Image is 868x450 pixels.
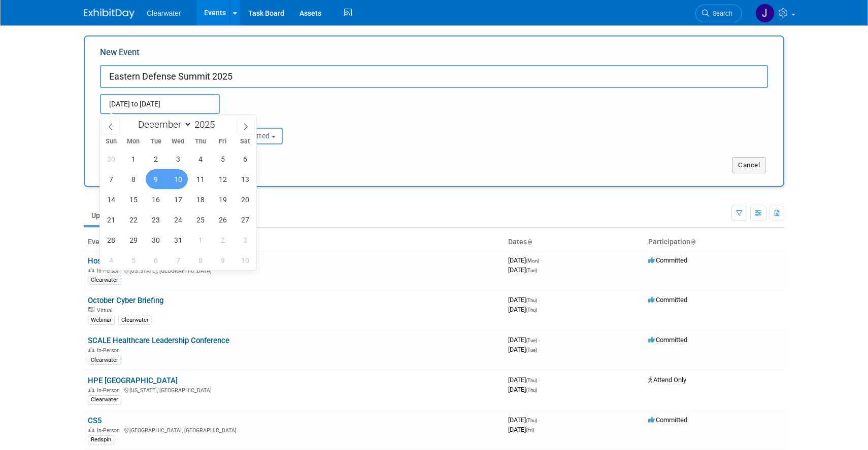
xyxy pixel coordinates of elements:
[147,9,181,17] span: Clearwater
[526,378,537,383] span: (Thu)
[526,307,537,313] span: (Thu)
[213,230,232,250] span: January 2, 2026
[695,5,742,22] a: Search
[100,94,220,114] input: Start Date - End Date
[192,119,222,130] input: Year
[732,157,765,173] button: Cancel
[189,138,212,145] span: Thu
[235,169,255,189] span: December 13, 2025
[101,230,121,250] span: December 28, 2025
[146,230,165,250] span: December 30, 2025
[541,256,542,264] span: -
[88,416,102,425] a: CS5
[190,230,210,250] span: January 1, 2026
[101,149,121,169] span: November 30, 2025
[213,210,232,230] span: December 26, 2025
[97,387,123,394] span: In-Person
[122,138,145,145] span: Mon
[212,138,234,145] span: Fri
[168,230,188,250] span: December 31, 2025
[88,386,500,394] div: [US_STATE], [GEOGRAPHIC_DATA]
[123,190,143,209] span: December 15, 2025
[84,206,143,225] a: Upcoming28
[146,210,165,230] span: December 23, 2025
[88,347,94,352] img: In-Person Event
[648,256,687,264] span: Committed
[504,234,644,251] th: Dates
[100,47,140,62] label: New Event
[88,435,114,444] div: Redspin
[145,138,167,145] span: Tue
[508,306,537,313] span: [DATE]
[88,427,94,432] img: In-Person Event
[88,256,190,266] a: Hospital Horizons Symposium
[648,416,687,424] span: Committed
[97,347,123,354] span: In-Person
[97,307,115,314] span: Virtual
[146,250,165,270] span: January 6, 2026
[235,250,255,270] span: January 10, 2026
[508,296,540,304] span: [DATE]
[690,238,695,246] a: Sort by Participation Type
[539,336,540,344] span: -
[168,210,188,230] span: December 24, 2025
[88,395,121,404] div: Clearwater
[88,387,94,392] img: In-Person Event
[100,114,198,127] div: Attendance / Format:
[88,356,121,365] div: Clearwater
[123,169,143,189] span: December 8, 2025
[88,376,178,385] a: HPE [GEOGRAPHIC_DATA]
[190,190,210,209] span: December 18, 2025
[101,169,121,189] span: December 7, 2025
[88,336,229,345] a: SCALE Healthcare Leadership Conference
[97,427,123,434] span: In-Person
[648,376,686,384] span: Attend Only
[526,347,537,353] span: (Tue)
[648,336,687,344] span: Committed
[526,337,537,343] span: (Tue)
[508,256,542,264] span: [DATE]
[214,114,312,127] div: Participation:
[190,250,210,270] span: January 8, 2026
[101,210,121,230] span: December 21, 2025
[508,266,537,274] span: [DATE]
[508,426,534,433] span: [DATE]
[100,65,768,88] input: Name of Trade Show / Conference
[190,149,210,169] span: December 4, 2025
[123,250,143,270] span: January 5, 2026
[88,316,115,325] div: Webinar
[539,416,540,424] span: -
[235,149,255,169] span: December 6, 2025
[644,234,784,251] th: Participation
[97,268,123,274] span: In-Person
[168,250,188,270] span: January 7, 2026
[190,169,210,189] span: December 11, 2025
[648,296,687,304] span: Committed
[213,190,232,209] span: December 19, 2025
[527,238,532,246] a: Sort by Start Date
[100,138,122,145] span: Sun
[133,118,192,131] select: Month
[508,416,540,424] span: [DATE]
[234,138,256,145] span: Sat
[123,230,143,250] span: December 29, 2025
[88,426,500,434] div: [GEOGRAPHIC_DATA], [GEOGRAPHIC_DATA]
[235,230,255,250] span: January 3, 2026
[88,307,94,312] img: Virtual Event
[168,169,188,189] span: December 10, 2025
[88,266,500,274] div: [US_STATE], [GEOGRAPHIC_DATA]
[755,4,775,23] img: Jakera Willis
[123,210,143,230] span: December 22, 2025
[146,169,165,189] span: December 9, 2025
[213,250,232,270] span: January 9, 2026
[526,268,537,273] span: (Tue)
[101,190,121,209] span: December 14, 2025
[123,149,143,169] span: December 1, 2025
[526,427,534,433] span: (Fri)
[84,234,504,251] th: Event
[146,190,165,209] span: December 16, 2025
[168,190,188,209] span: December 17, 2025
[190,210,210,230] span: December 25, 2025
[88,268,94,273] img: In-Person Event
[88,276,121,285] div: Clearwater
